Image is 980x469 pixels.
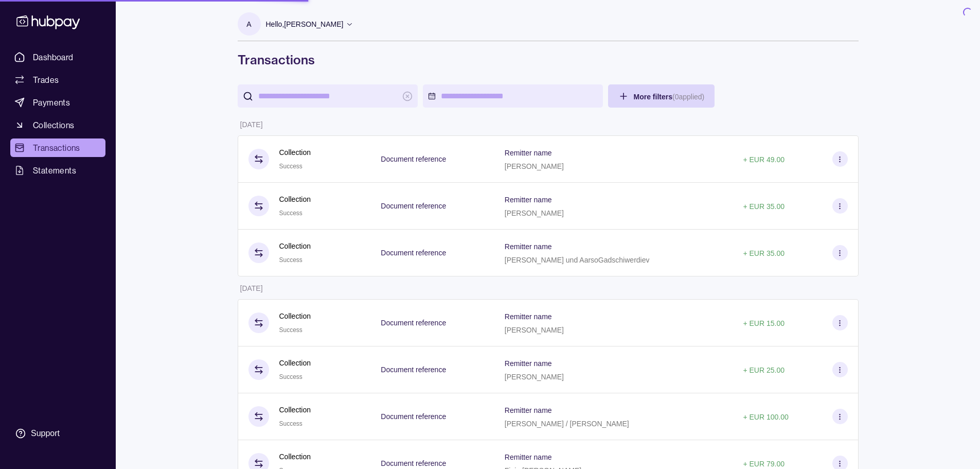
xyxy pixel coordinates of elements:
p: Document reference [381,412,446,421]
a: Support [10,423,105,444]
p: Hello, [PERSON_NAME] [266,19,344,30]
a: Statements [10,161,105,180]
p: Document reference [381,319,446,327]
p: Collection [279,194,311,205]
p: + EUR 35.00 [743,202,785,211]
h1: Transactions [238,51,859,68]
p: A [246,19,251,30]
a: Dashboard [10,48,105,66]
p: + EUR 100.00 [743,413,788,421]
p: Remitter name [505,196,552,204]
p: + EUR 15.00 [743,319,785,327]
p: + EUR 49.00 [743,155,785,164]
p: Remitter name [505,359,552,368]
span: Success [279,256,302,264]
p: Remitter name [505,149,552,157]
span: More filters [634,93,705,101]
p: Collection [279,451,311,462]
p: + EUR 79.00 [743,460,785,468]
span: Collections [33,119,74,131]
button: More filters(0applied) [608,84,715,108]
a: Trades [10,71,105,89]
p: Collection [279,310,311,322]
a: Payments [10,93,105,112]
p: [PERSON_NAME] [505,162,564,170]
p: Remitter name [505,406,552,414]
p: Document reference [381,202,446,210]
div: Support [31,428,60,439]
span: Success [279,326,302,334]
p: [PERSON_NAME] [505,326,564,334]
p: [DATE] [240,120,263,129]
p: Document reference [381,249,446,257]
span: Success [279,420,302,427]
p: Remitter name [505,312,552,321]
p: [PERSON_NAME] [505,373,564,381]
p: Collection [279,147,311,158]
p: + EUR 35.00 [743,249,785,257]
span: Payments [33,96,70,109]
a: Transactions [10,138,105,157]
p: [PERSON_NAME] [505,209,564,217]
p: Collection [279,404,311,415]
span: Statements [33,164,76,177]
input: search [258,84,397,108]
p: [PERSON_NAME] und AarsoGadschiwerdiev [505,256,650,264]
p: Collection [279,240,311,252]
p: ( 0 applied) [672,93,704,101]
p: Document reference [381,366,446,374]
span: Transactions [33,142,80,154]
p: + EUR 25.00 [743,366,785,374]
a: Collections [10,116,105,134]
p: Document reference [381,155,446,163]
p: [DATE] [240,284,263,292]
span: Success [279,373,302,380]
span: Success [279,163,302,170]
p: Remitter name [505,242,552,251]
span: Trades [33,74,59,86]
p: [PERSON_NAME] / [PERSON_NAME] [505,420,629,428]
p: Collection [279,357,311,369]
span: Dashboard [33,51,74,63]
p: Remitter name [505,453,552,461]
span: Success [279,210,302,217]
p: Document reference [381,459,446,467]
